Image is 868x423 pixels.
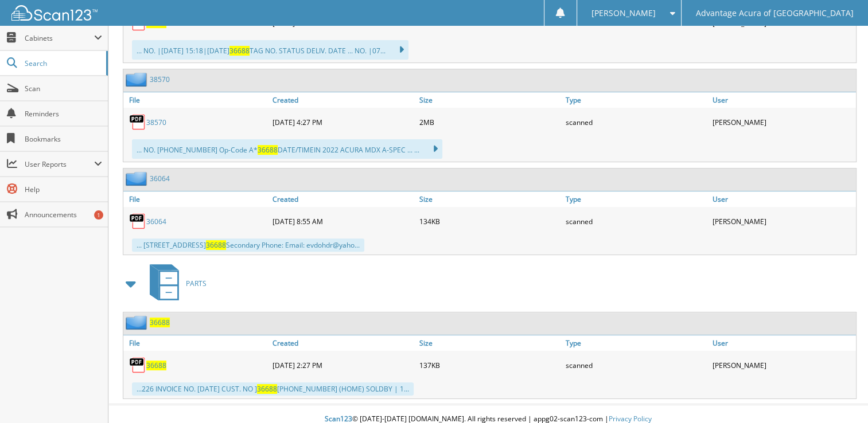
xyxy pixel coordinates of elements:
[206,240,226,250] span: 36688
[129,213,146,230] img: PDF.png
[417,191,563,207] a: Size
[186,279,207,288] span: PARTS
[417,92,563,108] a: Size
[150,75,170,84] a: 38570
[563,92,709,108] a: Type
[132,139,442,159] div: ... NO. [PHONE_NUMBER] Op-Code A* DATE/TIMEIN 2022 ACURA MDX A-SPEC ... ...
[417,354,563,377] div: 137KB
[123,335,270,351] a: File
[417,210,563,233] div: 134KB
[126,171,150,186] img: folder2.png
[229,46,250,56] span: 36688
[563,191,709,207] a: Type
[123,191,270,207] a: File
[25,58,100,68] span: Search
[710,335,856,351] a: User
[123,92,270,108] a: File
[591,10,656,17] span: [PERSON_NAME]
[710,92,856,108] a: User
[710,111,856,134] div: [PERSON_NAME]
[417,111,563,134] div: 2MB
[25,210,102,220] span: Announcements
[25,159,94,169] span: User Reports
[132,40,408,60] div: ... NO. |[DATE] 15:18|[DATE] TAG NO. STATUS DELIV. DATE ... NO. |07...
[132,238,364,252] div: ... [STREET_ADDRESS] Secondary Phone: Email: evdohdr@yaho...
[132,382,414,395] div: ...226 INVOICE NO. [DATE] CUST. NO ] [PHONE_NUMBER] (HOME) SOLDBY | 1...
[146,117,166,127] a: 38570
[563,354,709,377] div: scanned
[150,174,170,183] a: 36064
[563,210,709,233] div: scanned
[270,335,416,351] a: Created
[258,145,278,155] span: 36688
[94,210,103,220] div: 1
[25,109,102,119] span: Reminders
[257,384,277,394] span: 36688
[143,261,207,306] a: PARTS
[129,113,146,131] img: PDF.png
[710,191,856,207] a: User
[126,315,150,330] img: folder2.png
[129,357,146,374] img: PDF.png
[270,92,416,108] a: Created
[25,185,102,194] span: Help
[270,191,416,207] a: Created
[25,134,102,144] span: Bookmarks
[417,335,563,351] a: Size
[563,111,709,134] div: scanned
[146,361,166,370] a: 36688
[270,354,416,377] div: [DATE] 2:27 PM
[710,210,856,233] div: [PERSON_NAME]
[696,10,854,17] span: Advantage Acura of [GEOGRAPHIC_DATA]
[563,335,709,351] a: Type
[270,210,416,233] div: [DATE] 8:55 AM
[811,368,868,423] iframe: Chat Widget
[146,217,166,226] a: 36064
[150,318,170,327] a: 36688
[710,354,856,377] div: [PERSON_NAME]
[270,111,416,134] div: [DATE] 4:27 PM
[11,5,98,21] img: scan123-logo-white.svg
[126,72,150,87] img: folder2.png
[25,84,102,93] span: Scan
[25,33,94,43] span: Cabinets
